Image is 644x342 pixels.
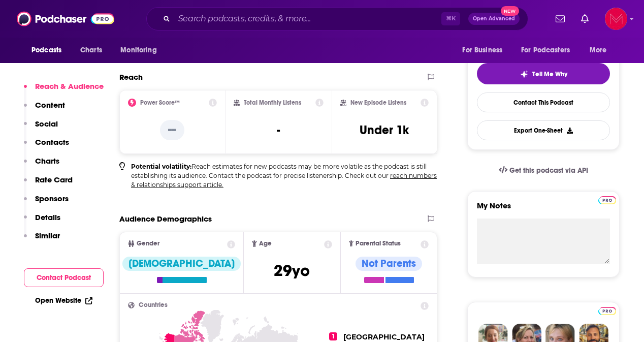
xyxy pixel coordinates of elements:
h2: Audience Demographics [119,214,212,224]
button: Contact Podcast [24,268,104,287]
p: Sponsors [35,194,69,203]
a: reach numbers & relationships support article. [131,172,437,189]
button: Details [24,212,60,231]
div: Search podcasts, credits, & more... [146,7,528,30]
button: Export One-Sheet [477,120,610,140]
img: tell me why sparkle [520,70,528,78]
button: Content [24,100,65,119]
img: Podchaser - Follow, Share and Rate Podcasts [17,9,114,28]
input: Search podcasts, credits, & more... [174,11,441,27]
span: Countries [139,302,168,308]
span: Open Advanced [473,16,515,21]
a: Show notifications dropdown [552,10,569,27]
a: Contact This Podcast [477,92,610,112]
span: Get this podcast via API [509,166,588,175]
a: Get this podcast via API [491,158,596,183]
span: Podcasts [31,43,61,57]
span: More [590,43,607,57]
p: Details [35,212,60,222]
p: Content [35,100,65,110]
button: Show profile menu [605,8,627,30]
span: Tell Me Why [532,70,567,78]
h2: Reach [119,72,143,82]
button: Contacts [24,137,69,156]
span: New [501,6,519,16]
button: Open AdvancedNew [468,13,520,25]
button: Rate Card [24,175,73,194]
div: Not Parents [356,257,422,271]
img: Podchaser Pro [598,307,616,315]
p: Charts [35,156,59,166]
h2: New Episode Listens [350,99,406,106]
button: Reach & Audience [24,81,104,100]
span: Gender [137,240,159,247]
h3: Under 1k [360,122,409,138]
span: Monitoring [120,43,156,57]
span: Logged in as Pamelamcclure [605,8,627,30]
button: Sponsors [24,194,69,212]
button: open menu [113,41,170,60]
span: 29 yo [274,261,310,281]
button: Similar [24,231,60,250]
span: 1 [329,332,337,340]
label: My Notes [477,201,610,219]
b: Potential volatility: [131,163,191,170]
h3: - [277,122,280,138]
p: -- [160,120,184,140]
span: ⌘ K [441,12,460,25]
a: Show notifications dropdown [577,10,593,27]
span: [GEOGRAPHIC_DATA] [343,332,425,341]
span: For Podcasters [521,43,570,57]
p: Reach estimates for new podcasts may be more volatile as the podcast is still establishing its au... [131,162,437,190]
button: open menu [455,41,515,60]
h2: Power Score™ [140,99,180,106]
span: Parental Status [356,240,401,247]
p: Contacts [35,137,69,147]
span: Charts [80,43,102,57]
span: For Business [462,43,502,57]
button: open menu [583,41,620,60]
a: Charts [74,41,108,60]
div: [DEMOGRAPHIC_DATA] [122,257,241,271]
a: Open Website [35,296,92,305]
a: Pro website [598,305,616,315]
img: Podchaser Pro [598,196,616,204]
button: Social [24,119,58,138]
span: Age [259,240,272,247]
p: Reach & Audience [35,81,104,91]
button: Charts [24,156,59,175]
button: tell me why sparkleTell Me Why [477,63,610,84]
button: open menu [24,41,75,60]
button: open menu [514,41,585,60]
p: Social [35,119,58,129]
a: Pro website [598,195,616,204]
img: User Profile [605,8,627,30]
p: Similar [35,231,60,240]
p: Rate Card [35,175,73,184]
h2: Total Monthly Listens [244,99,301,106]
